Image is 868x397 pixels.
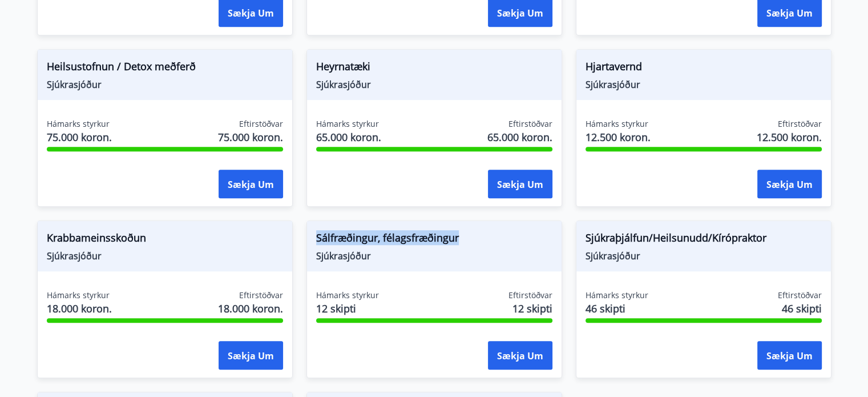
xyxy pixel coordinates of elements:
button: Sækja um [757,341,822,370]
font: Eftirstöðvar [778,290,822,300]
font: Sækja um [766,350,813,362]
font: Hámarks styrkur [586,290,648,300]
font: 12 skipti [512,302,552,315]
font: Eftirstöðvar [778,118,822,129]
font: Krabbameinsskoðun [47,231,146,244]
font: Heyrnatæki [316,59,370,73]
font: Sjúkraþjálfun/Heilsunudd/Kírópraktor [586,231,766,244]
font: Eftirstöðvar [239,118,283,129]
font: 65.000 koron. [487,130,552,144]
font: Sækja um [228,178,274,191]
button: Sækja um [488,170,552,198]
font: Hjartavernd [586,59,642,73]
font: 46 skipti [782,302,822,315]
font: Sækja um [228,350,274,362]
button: Sækja um [757,170,822,198]
font: Sækja um [497,178,543,191]
font: Hámarks styrkur [316,290,379,300]
button: Sækja um [219,341,283,370]
font: Hámarks styrkur [316,118,379,129]
font: Eftirstöðvar [508,290,552,300]
font: 65.000 koron. [316,130,381,144]
font: 12.500 koron. [586,130,651,144]
font: Hámarks styrkur [47,290,110,300]
font: 46 skipti [586,302,625,315]
font: 75.000 koron. [218,130,283,144]
font: 12 skipti [316,302,356,315]
font: Hámarks styrkur [586,118,648,129]
font: 12.500 koron. [757,130,822,144]
font: Sækja um [766,7,813,19]
font: Hámarks styrkur [47,118,110,129]
font: Sálfræðingur, félagsfræðingur [316,231,459,244]
font: 75.000 koron. [47,130,112,144]
font: 18.000 koron. [218,302,283,315]
font: Sjúkrasjóður [586,78,640,91]
font: Sjúkrasjóður [47,78,102,91]
font: Sækja um [497,7,543,19]
font: Eftirstöðvar [239,290,283,300]
font: Sækja um [497,350,543,362]
button: Sækja um [488,341,552,370]
font: Sjúkrasjóður [316,78,371,91]
font: Sjúkrasjóður [316,250,371,262]
font: Sækja um [766,178,813,191]
font: Sjúkrasjóður [586,250,640,262]
font: Sækja um [228,7,274,19]
font: 18.000 koron. [47,302,112,315]
font: Eftirstöðvar [508,118,552,129]
font: Heilsustofnun / Detox meðferð [47,59,196,73]
button: Sækja um [219,170,283,198]
font: Sjúkrasjóður [47,250,102,262]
